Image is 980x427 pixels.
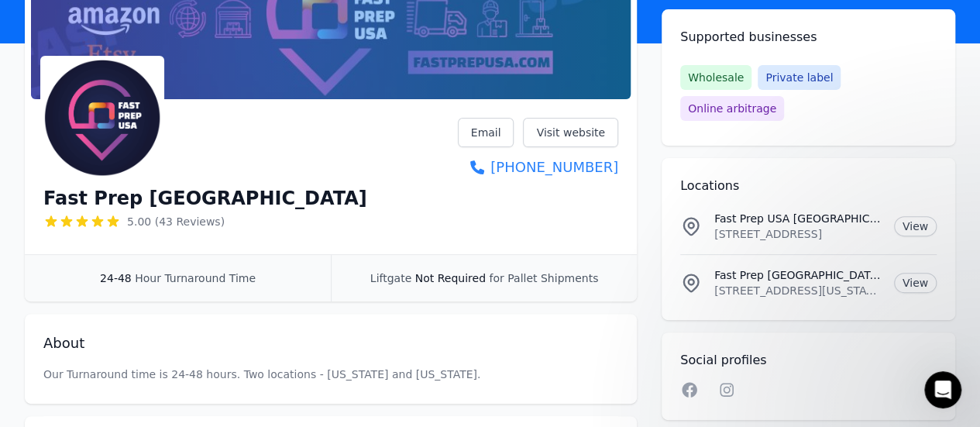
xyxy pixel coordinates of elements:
[135,272,256,284] span: Hour Turnaround Time
[714,283,882,298] p: [STREET_ADDRESS][US_STATE]
[714,211,882,226] p: Fast Prep USA [GEOGRAPHIC_DATA]
[680,351,937,370] h2: Social profiles
[680,177,937,195] h2: Locations
[127,214,225,229] span: 5.00 (43 Reviews)
[370,272,411,284] span: Liftgate
[894,273,937,293] a: View
[680,28,937,46] h2: Supported businesses
[714,226,882,242] p: [STREET_ADDRESS]
[680,96,784,121] span: Online arbitrage
[714,267,882,283] p: Fast Prep [GEOGRAPHIC_DATA] Location
[43,367,618,382] p: Our Turnaround time is 24-48 hours. Two locations - [US_STATE] and [US_STATE].
[894,216,937,236] a: View
[100,272,132,284] span: 24-48
[43,59,161,177] img: Fast Prep USA
[523,118,618,147] a: Visit website
[415,272,486,284] span: Not Required
[924,371,961,408] iframe: Intercom live chat
[758,65,841,90] span: Private label
[43,186,367,211] h1: Fast Prep [GEOGRAPHIC_DATA]
[680,65,751,90] span: Wholesale
[489,272,598,284] span: for Pallet Shipments
[43,332,618,354] h2: About
[458,157,618,178] a: [PHONE_NUMBER]
[458,118,514,147] a: Email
